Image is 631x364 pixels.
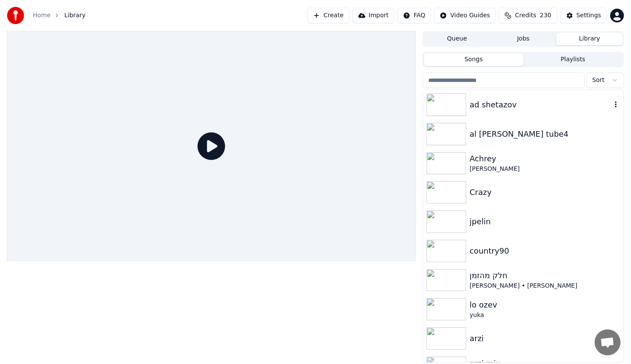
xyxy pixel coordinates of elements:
[64,11,85,20] span: Library
[470,153,620,165] div: Achrey
[470,299,620,311] div: lo ozev
[33,11,85,20] nav: breadcrumb
[470,216,620,228] div: jpelin
[470,270,620,282] div: חלק מהזמן
[308,8,349,23] button: Create
[470,128,620,140] div: al [PERSON_NAME] tube4
[556,33,623,45] button: Library
[592,76,605,85] span: Sort
[499,8,557,23] button: Credits230
[470,333,620,345] div: arzi
[515,11,536,20] span: Credits
[434,8,496,23] button: Video Guides
[470,311,620,320] div: yuka
[353,8,394,23] button: Import
[470,99,612,111] div: ad shetazov
[398,8,431,23] button: FAQ
[33,11,50,20] a: Home
[7,7,24,24] img: youka
[577,11,601,20] div: Settings
[424,53,523,66] button: Songs
[470,282,620,290] div: [PERSON_NAME] • [PERSON_NAME]
[470,245,620,257] div: country90
[524,53,623,66] button: Playlists
[595,329,621,355] a: פתח צ'אט
[470,165,620,173] div: [PERSON_NAME]
[470,186,620,198] div: Crazy
[561,8,607,23] button: Settings
[540,11,552,20] span: 230
[490,33,557,45] button: Jobs
[424,33,490,45] button: Queue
